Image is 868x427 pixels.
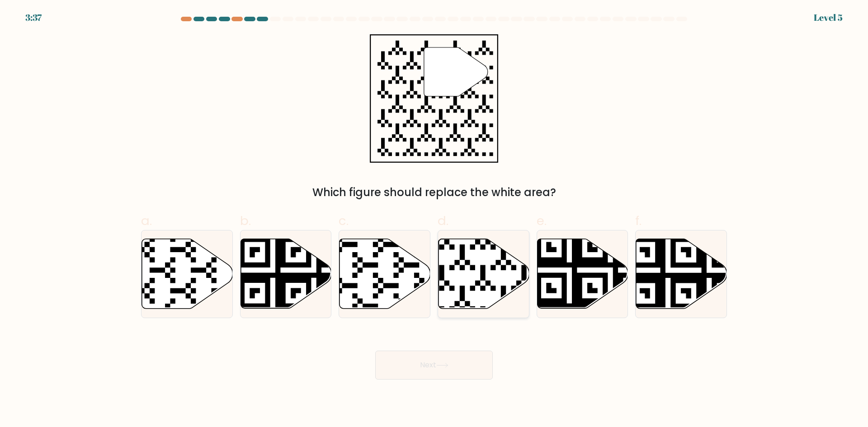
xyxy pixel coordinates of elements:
span: c. [339,212,349,230]
div: Level 5 [814,11,843,24]
span: f. [635,212,642,230]
g: " [424,47,488,96]
div: 3:37 [25,11,42,24]
button: Next [375,351,493,380]
span: d. [438,212,448,230]
span: e. [537,212,547,230]
span: b. [240,212,251,230]
div: Which figure should replace the white area? [146,184,722,201]
span: a. [141,212,152,230]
